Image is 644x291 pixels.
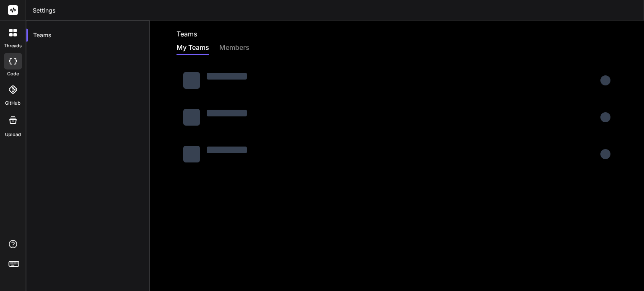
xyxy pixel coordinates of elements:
div: My Teams [177,42,209,54]
div: Teams [26,26,149,44]
label: GitHub [5,100,21,107]
label: code [7,70,19,77]
div: members [219,42,249,54]
h2: Teams [177,29,197,39]
label: Upload [5,131,21,138]
label: threads [4,42,22,49]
